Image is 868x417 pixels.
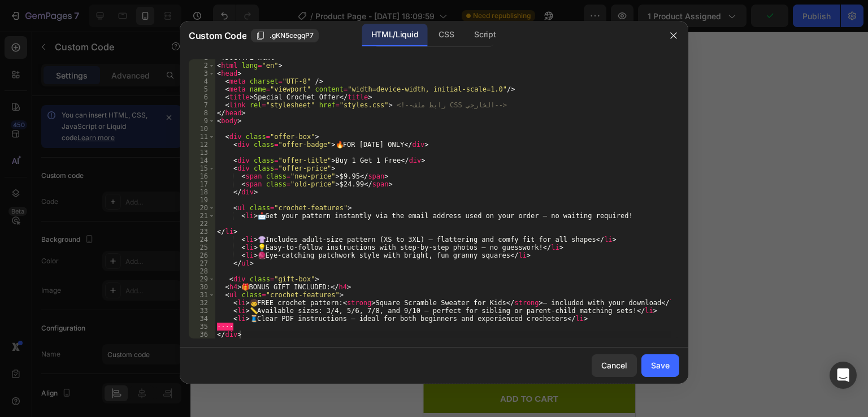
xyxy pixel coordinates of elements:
[189,93,215,101] div: 6
[189,299,215,307] div: 32
[189,315,215,323] div: 34
[77,359,135,375] div: ADD TO CART
[189,267,215,275] div: 28
[189,117,215,125] div: 9
[189,283,215,291] div: 30
[251,29,319,42] button: .gKN5cegqP7
[67,272,145,287] div: Add to cart
[189,85,215,93] div: 5
[189,149,215,157] div: 13
[189,188,215,196] div: 18
[429,24,463,46] div: CSS
[189,172,215,180] div: 16
[83,297,143,306] div: Drop element here
[189,275,215,283] div: 29
[270,31,314,41] span: .gKN5cegqP7
[8,266,203,293] button: Add to cart
[465,24,505,46] div: Script
[189,307,215,315] div: 33
[362,24,427,46] div: HTML/Liquid
[189,133,215,141] div: 11
[189,101,215,109] div: 7
[189,212,215,220] div: 21
[189,125,215,133] div: 10
[189,196,215,204] div: 19
[83,331,143,340] div: Drop element here
[60,181,76,190] p: (173)
[189,323,215,331] div: 35
[592,354,637,377] button: Cancel
[189,228,215,236] div: 23
[189,164,215,172] div: 15
[189,62,215,69] div: 2
[189,77,215,85] div: 4
[23,201,71,211] div: Custom Code
[189,291,215,299] div: 31
[189,331,215,338] div: 36
[8,225,203,239] span: Custom code
[8,136,203,176] h1: Make a Cozy Sweater You’ll Love – Simple PDF Pattern + free Square Scramble Kids Sweater Pattern
[8,197,39,214] div: $8.95
[189,141,215,149] div: 12
[189,109,215,117] div: 8
[651,359,670,371] div: Save
[189,244,215,251] div: 25
[189,220,215,228] div: 22
[189,259,215,267] div: 27
[189,204,215,212] div: 20
[641,354,679,377] button: Save
[189,251,215,259] div: 26
[189,180,215,188] div: 17
[189,236,215,244] div: 24
[189,157,215,164] div: 14
[830,362,857,389] div: Open Intercom Messenger
[189,69,215,77] div: 3
[601,359,627,371] div: Cancel
[189,29,246,42] span: Custom Code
